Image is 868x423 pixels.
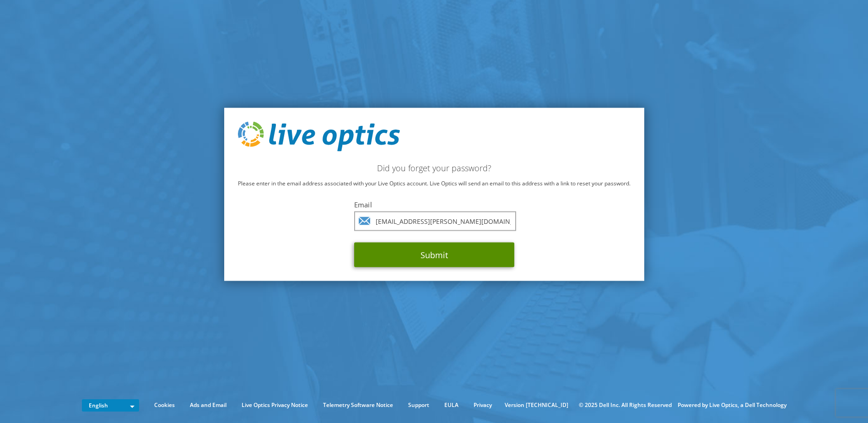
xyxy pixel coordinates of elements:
a: Privacy [467,400,499,410]
a: EULA [437,400,465,410]
li: © 2025 Dell Inc. All Rights Reserved [574,400,676,410]
button: Submit [354,243,514,267]
a: Ads and Email [183,400,233,410]
a: Telemetry Software Notice [316,400,400,410]
li: Version [TECHNICAL_ID] [500,400,573,410]
label: Email [354,200,514,209]
p: Please enter in the email address associated with your Live Optics account. Live Optics will send... [238,179,631,189]
li: Powered by Live Optics, a Dell Technology [678,400,787,410]
img: live_optics_svg.svg [238,121,400,152]
a: Support [401,400,436,410]
h2: Did you forget your password? [238,163,631,173]
a: Cookies [147,400,182,410]
a: Live Optics Privacy Notice [235,400,315,410]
